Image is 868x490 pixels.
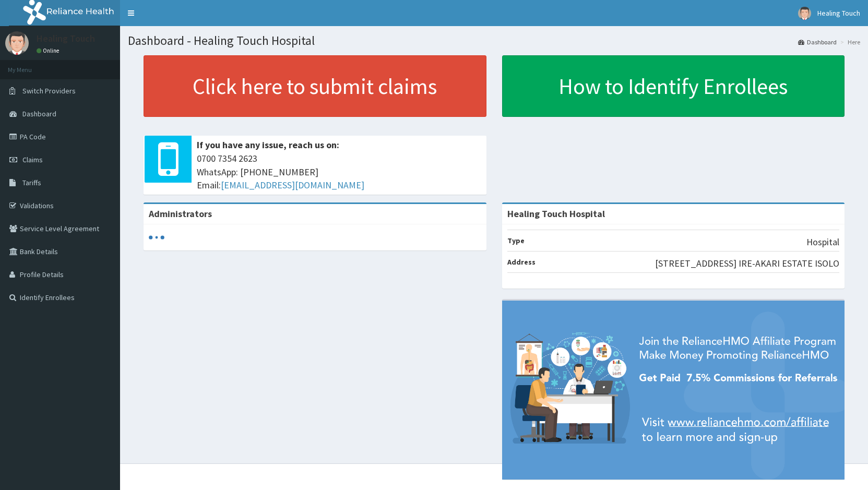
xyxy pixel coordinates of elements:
[22,155,43,164] span: Claims
[507,208,605,220] strong: Healing Touch Hospital
[817,8,860,18] span: Healing Touch
[37,47,62,54] a: Online
[221,179,364,191] a: [EMAIL_ADDRESS][DOMAIN_NAME]
[149,208,212,220] b: Administrators
[655,257,839,270] p: [STREET_ADDRESS] IRE-AKARI ESTATE ISOLO
[502,301,845,480] img: provider-team-banner.png
[197,152,481,192] span: 0700 7354 2623 WhatsApp: [PHONE_NUMBER] Email:
[22,109,56,118] span: Dashboard
[5,31,29,55] img: User Image
[22,86,76,95] span: Switch Providers
[128,34,860,47] h1: Dashboard - Healing Touch Hospital
[37,34,95,43] p: Healing Touch
[502,55,845,117] a: How to Identify Enrollees
[22,178,41,187] span: Tariffs
[507,236,525,245] b: Type
[798,7,811,20] img: User Image
[838,38,860,46] li: Here
[197,139,339,151] b: If you have any issue, reach us on:
[507,257,536,267] b: Address
[806,235,839,249] p: Hospital
[144,55,486,117] a: Click here to submit claims
[798,38,837,46] a: Dashboard
[149,230,164,245] svg: audio-loading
